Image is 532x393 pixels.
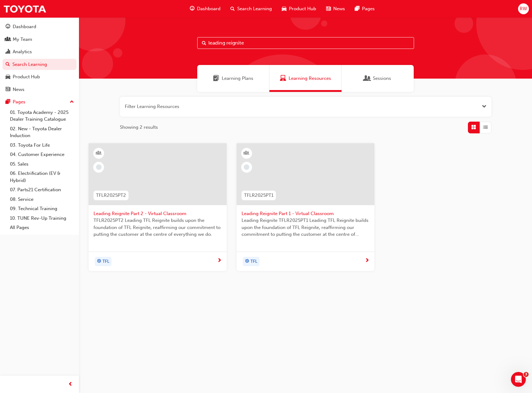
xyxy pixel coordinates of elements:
[68,381,73,388] span: prev-icon
[362,5,375,12] span: Pages
[242,210,370,217] span: Leading Reignite Part 1 - Virtual Classroom
[13,86,24,93] div: News
[6,62,10,67] span: search-icon
[94,217,222,238] span: TFLR2025PT2 Leading TFL Reignite builds upon the foundation of TFL Reignite, reaffirming our comm...
[185,2,225,15] a: guage-iconDashboard
[326,5,331,13] span: news-icon
[7,108,76,124] a: 01. Toyota Academy - 2025 Dealer Training Catalogue
[89,143,227,271] a: TFLR2025PT2Leading Reignite Part 2 - Virtual ClassroomTFLR2025PT2 Leading TFL Reignite builds upo...
[289,75,331,82] span: Learning Resources
[97,149,101,157] span: learningResourceType_INSTRUCTOR_LED-icon
[197,5,220,12] span: Dashboard
[244,192,273,199] span: TFLR2025PT1
[7,223,76,232] a: All Pages
[2,71,76,83] a: Product Hub
[7,214,76,223] a: 10. TUNE Rev-Up Training
[364,75,370,82] span: Sessions
[244,164,249,170] span: learningRecordVerb_NONE-icon
[3,2,46,16] img: Trak
[197,65,269,92] a: Learning PlansLearning Plans
[365,258,369,264] span: next-icon
[96,192,126,199] span: TFLR2025PT2
[342,65,414,92] a: SessionsSessions
[277,2,321,15] a: car-iconProduct Hub
[7,124,76,140] a: 02. New - Toyota Dealer Induction
[289,5,316,12] span: Product Hub
[524,372,529,377] span: 3
[222,75,253,82] span: Learning Plans
[70,98,74,106] span: up-icon
[244,149,249,157] span: learningResourceType_INSTRUCTOR_LED-icon
[2,96,76,108] button: Pages
[6,24,10,30] span: guage-icon
[2,59,76,70] a: Search Learning
[7,204,76,214] a: 09. Technical Training
[482,103,486,110] button: Open the filter
[7,140,76,150] a: 03. Toyota For Life
[355,5,360,13] span: pages-icon
[2,20,76,96] button: DashboardMy TeamAnalyticsSearch LearningProduct HubNews
[120,124,158,131] span: Showing 2 results
[190,5,194,13] span: guage-icon
[350,2,380,15] a: pages-iconPages
[6,49,10,55] span: chart-icon
[230,5,235,13] span: search-icon
[7,159,76,169] a: 05. Sales
[197,37,414,49] input: Search...
[102,258,109,265] span: TFL
[6,87,10,93] span: news-icon
[245,257,249,266] span: target-icon
[2,84,76,95] a: News
[13,98,25,106] div: Pages
[237,5,272,12] span: Search Learning
[333,5,345,12] span: News
[242,217,370,238] span: Leading Reignite TFLR2025PT1 Leading TFL Reignite builds upon the foundation of TFL Reignite, rea...
[251,258,257,265] span: TFL
[269,65,342,92] a: Learning ResourcesLearning Resources
[7,169,76,185] a: 06. Electrification (EV & Hybrid)
[520,5,527,12] span: RW
[13,36,32,43] div: My Team
[373,75,391,82] span: Sessions
[321,2,350,15] a: news-iconNews
[94,210,222,217] span: Leading Reignite Part 2 - Virtual Classroom
[471,124,476,131] span: Grid
[13,48,32,55] div: Analytics
[217,258,222,264] span: next-icon
[6,74,10,80] span: car-icon
[213,75,219,82] span: Learning Plans
[282,5,286,13] span: car-icon
[7,150,76,159] a: 04. Customer Experience
[7,195,76,204] a: 08. Service
[7,185,76,195] a: 07. Parts21 Certification
[2,34,76,45] a: My Team
[6,37,10,42] span: people-icon
[13,73,40,80] div: Product Hub
[2,46,76,58] a: Analytics
[280,75,286,82] span: Learning Resources
[202,40,206,47] span: Search
[2,21,76,32] a: Dashboard
[511,372,526,387] iframe: Intercom live chat
[97,257,101,266] span: target-icon
[483,124,488,131] span: List
[237,143,375,271] a: TFLR2025PT1Leading Reignite Part 1 - Virtual ClassroomLeading Reignite TFLR2025PT1 Leading TFL Re...
[6,99,10,105] span: pages-icon
[225,2,277,15] a: search-iconSearch Learning
[96,164,102,170] span: learningRecordVerb_NONE-icon
[13,23,36,30] div: Dashboard
[518,3,529,14] button: RW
